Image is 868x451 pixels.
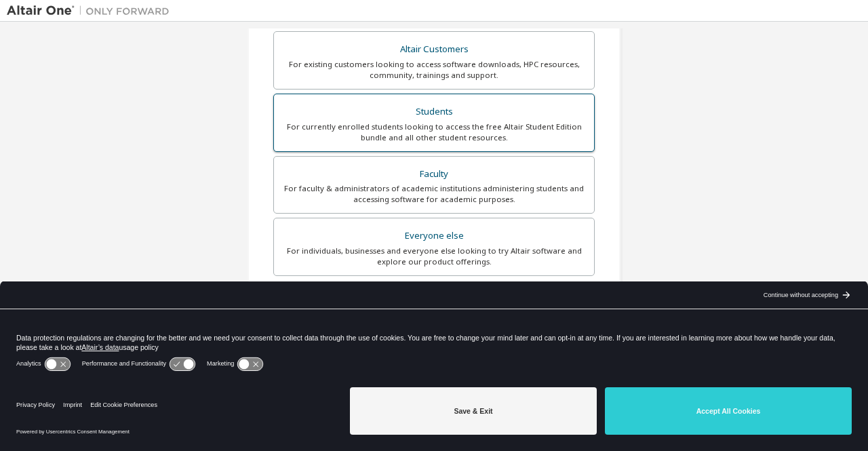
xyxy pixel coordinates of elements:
div: For faculty & administrators of academic institutions administering students and accessing softwa... [282,183,586,205]
div: Everyone else [282,227,586,246]
img: Altair One [7,4,176,18]
div: For existing customers looking to access software downloads, HPC resources, community, trainings ... [282,59,586,81]
div: Students [282,102,586,121]
div: Altair Customers [282,40,586,59]
div: For individuals, businesses and everyone else looking to try Altair software and explore our prod... [282,246,586,267]
div: For currently enrolled students looking to access the free Altair Student Edition bundle and all ... [282,121,586,143]
div: Faculty [282,165,586,184]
